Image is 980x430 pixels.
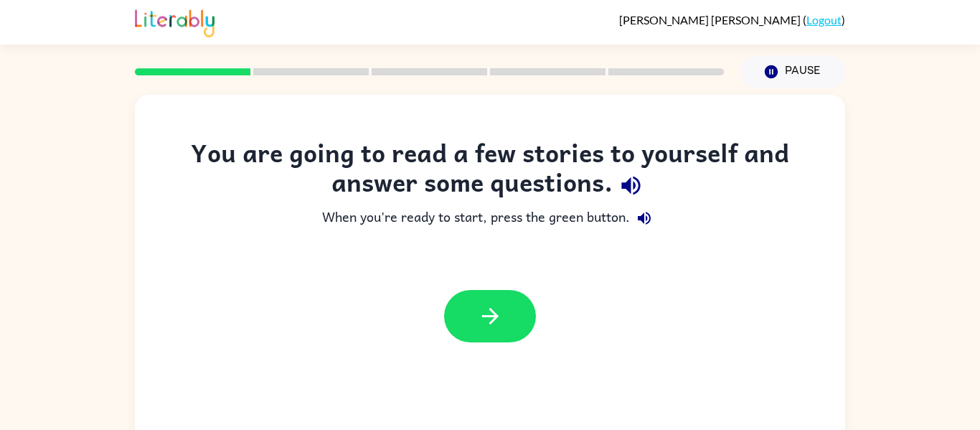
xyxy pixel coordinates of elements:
span: [PERSON_NAME] [PERSON_NAME] [619,13,803,27]
div: ( ) [619,13,845,27]
div: You are going to read a few stories to yourself and answer some questions. [164,138,816,204]
img: Literably [135,6,215,37]
button: Pause [741,55,845,88]
div: When you're ready to start, press the green button. [164,204,816,233]
a: Logout [806,13,842,27]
